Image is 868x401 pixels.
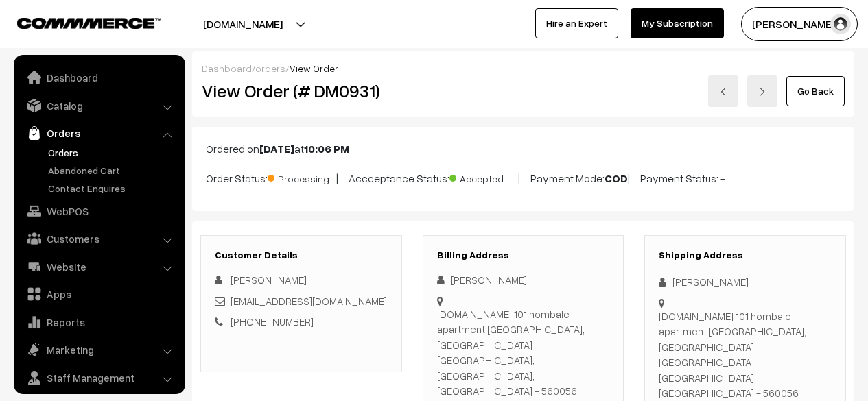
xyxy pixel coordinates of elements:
[206,141,841,157] p: Ordered on at
[437,250,610,261] h3: Billing Address
[786,76,845,106] a: Go Back
[17,18,161,28] img: COMMMERCE
[304,142,349,156] b: 10:06 PM
[45,181,180,195] a: Contact Enquires
[202,80,402,101] h2: View Order (# DM0931)
[231,315,314,328] a: [PHONE_NUMBER]
[17,337,180,362] a: Marketing
[17,254,180,279] a: Website
[17,121,180,145] a: Orders
[659,274,832,290] div: [PERSON_NAME]
[255,62,285,74] a: orders
[45,145,180,160] a: Orders
[17,93,180,118] a: Catalog
[17,65,180,90] a: Dashboard
[449,168,518,186] span: Accepted
[202,61,845,75] div: / /
[605,171,628,185] b: COD
[830,14,851,34] img: user
[231,295,387,307] a: [EMAIL_ADDRESS][DOMAIN_NAME]
[17,282,180,306] a: Apps
[437,272,610,288] div: [PERSON_NAME]
[17,199,180,223] a: WebPOS
[535,8,618,38] a: Hire an Expert
[17,14,137,30] a: COMMMERCE
[659,250,832,261] h3: Shipping Address
[206,168,841,186] p: Order Status: | Accceptance Status: | Payment Mode: | Payment Status: -
[719,88,727,96] img: left-arrow.png
[17,365,180,390] a: Staff Management
[231,274,307,286] span: [PERSON_NAME]
[741,7,858,41] button: [PERSON_NAME]
[17,226,180,251] a: Customers
[659,308,832,401] div: [DOMAIN_NAME] 101 hombale apartment [GEOGRAPHIC_DATA], [GEOGRAPHIC_DATA] [GEOGRAPHIC_DATA], [GEOG...
[202,62,252,74] a: Dashboard
[631,8,724,38] a: My Subscription
[758,88,766,96] img: right-arrow.png
[155,7,331,41] button: [DOMAIN_NAME]
[215,250,388,261] h3: Customer Details
[437,306,610,399] div: [DOMAIN_NAME] 101 hombale apartment [GEOGRAPHIC_DATA], [GEOGRAPHIC_DATA] [GEOGRAPHIC_DATA], [GEOG...
[259,142,294,156] b: [DATE]
[45,163,180,178] a: Abandoned Cart
[290,62,338,74] span: View Order
[17,310,180,335] a: Reports
[268,168,336,186] span: Processing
